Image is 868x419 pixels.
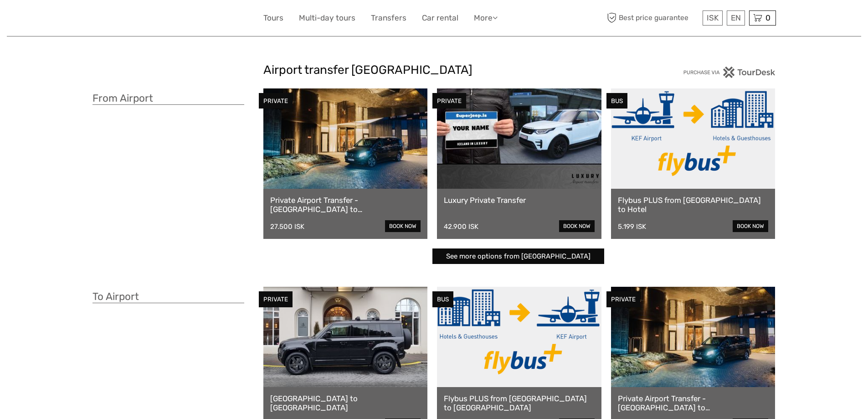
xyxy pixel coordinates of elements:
[618,196,769,214] a: Flybus PLUS from [GEOGRAPHIC_DATA] to Hotel
[432,248,604,264] a: See more options from [GEOGRAPHIC_DATA]
[618,394,769,413] a: Private Airport Transfer - [GEOGRAPHIC_DATA] to [GEOGRAPHIC_DATA]
[733,220,768,232] a: book now
[270,196,421,214] a: Private Airport Transfer - [GEOGRAPHIC_DATA] to [GEOGRAPHIC_DATA]
[385,220,421,232] a: book now
[432,93,466,109] div: PRIVATE
[474,11,498,25] a: More
[444,222,478,231] div: 42.900 ISK
[727,10,745,26] div: EN
[432,291,453,307] div: BUS
[422,11,458,25] a: Car rental
[707,13,719,22] span: ISK
[606,93,627,109] div: BUS
[371,11,406,25] a: Transfers
[263,63,605,78] h2: Airport transfer [GEOGRAPHIC_DATA]
[299,11,355,25] a: Multi-day tours
[92,92,244,105] h3: From Airport
[444,394,595,413] a: Flybus PLUS from [GEOGRAPHIC_DATA] to [GEOGRAPHIC_DATA]
[259,93,293,109] div: PRIVATE
[263,11,283,25] a: Tours
[618,222,646,231] div: 5.199 ISK
[259,291,293,307] div: PRIVATE
[92,290,244,303] h3: To Airport
[270,222,304,231] div: 27.500 ISK
[444,196,595,205] a: Luxury Private Transfer
[270,394,421,413] a: [GEOGRAPHIC_DATA] to [GEOGRAPHIC_DATA]
[559,220,595,232] a: book now
[605,10,700,26] span: Best price guarantee
[606,291,640,307] div: PRIVATE
[764,13,772,22] span: 0
[683,67,776,78] img: PurchaseViaTourDesk.png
